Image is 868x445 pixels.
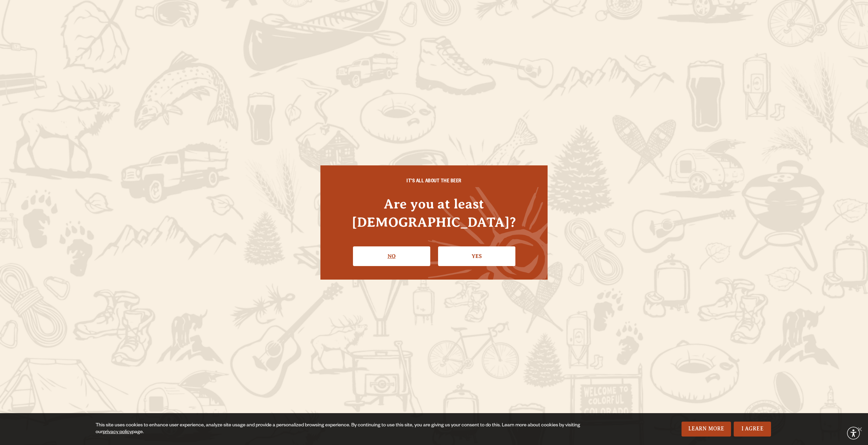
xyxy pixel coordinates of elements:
[438,246,515,266] a: Confirm I'm 21 or older
[334,195,534,231] h4: Are you at least [DEMOGRAPHIC_DATA]?
[682,422,731,437] a: Learn More
[334,179,534,185] h6: IT'S ALL ABOUT THE BEER
[96,422,596,436] div: This site uses cookies to enhance user experience, analyze site usage and provide a personalized ...
[103,430,132,435] a: privacy policy
[353,246,430,266] a: No
[734,422,771,437] a: I Agree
